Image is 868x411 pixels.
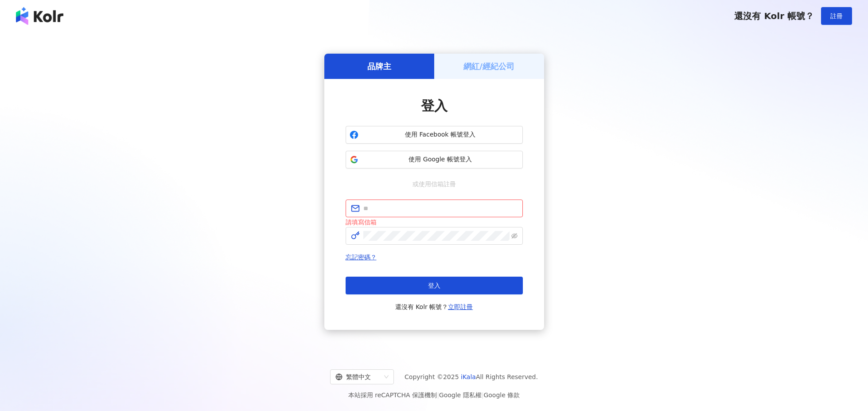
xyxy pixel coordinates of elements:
[483,391,520,399] a: Google 條款
[346,277,523,294] button: 登入
[439,391,482,399] a: Google 隱私權
[511,233,518,239] span: eye-invisible
[362,155,519,164] span: 使用 Google 帳號登入
[405,372,538,382] span: Copyright © 2025 All Rights Reserved.
[734,11,814,21] span: 還沒有 Kolr 帳號？
[421,98,448,114] span: 登入
[482,391,484,399] span: |
[346,254,377,261] a: 忘記密碼？
[16,7,63,25] img: logo
[461,373,476,380] a: iKala
[448,303,473,310] a: 立即註冊
[346,217,523,227] div: 請填寫信箱
[335,370,381,384] div: 繁體中文
[406,179,462,189] span: 或使用信箱註冊
[395,301,473,312] span: 還沒有 Kolr 帳號？
[346,126,523,144] button: 使用 Facebook 帳號登入
[830,12,843,20] span: 註冊
[821,7,852,25] button: 註冊
[367,61,391,72] h5: 品牌主
[437,391,439,399] span: |
[362,130,519,139] span: 使用 Facebook 帳號登入
[428,282,440,289] span: 登入
[463,61,514,72] h5: 網紅/經紀公司
[346,151,523,168] button: 使用 Google 帳號登入
[348,390,520,400] span: 本站採用 reCAPTCHA 保護機制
